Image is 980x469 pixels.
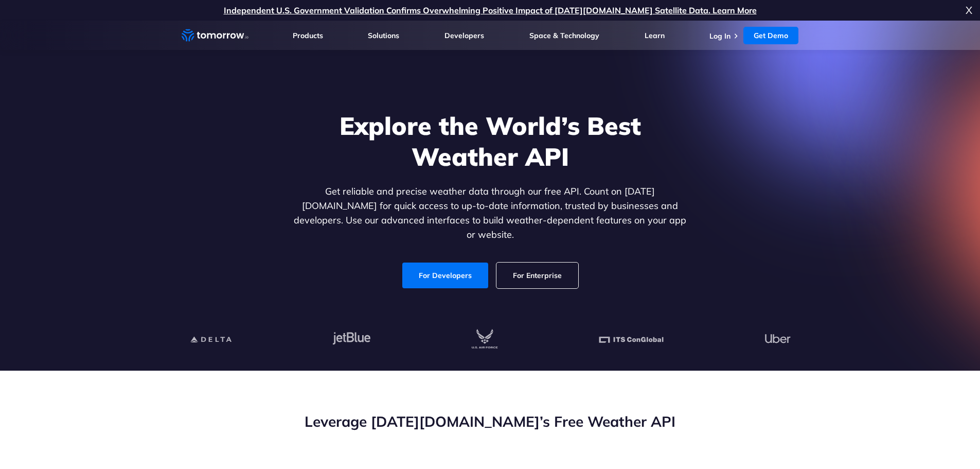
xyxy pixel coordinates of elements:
h1: Explore the World’s Best Weather API [292,110,689,172]
a: Independent U.S. Government Validation Confirms Overwhelming Positive Impact of [DATE][DOMAIN_NAM... [224,5,757,15]
a: Learn [645,31,665,40]
a: Solutions [368,31,399,40]
a: Get Demo [743,27,798,44]
a: Products [293,31,323,40]
a: Home link [182,28,248,43]
a: Space & Technology [529,31,599,40]
a: For Enterprise [496,263,578,288]
a: For Developers [402,263,488,288]
a: Developers [444,31,484,40]
h2: Leverage [DATE][DOMAIN_NAME]’s Free Weather API [182,412,799,431]
p: Get reliable and precise weather data through our free API. Count on [DATE][DOMAIN_NAME] for quic... [292,184,689,242]
a: Log In [709,31,730,41]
